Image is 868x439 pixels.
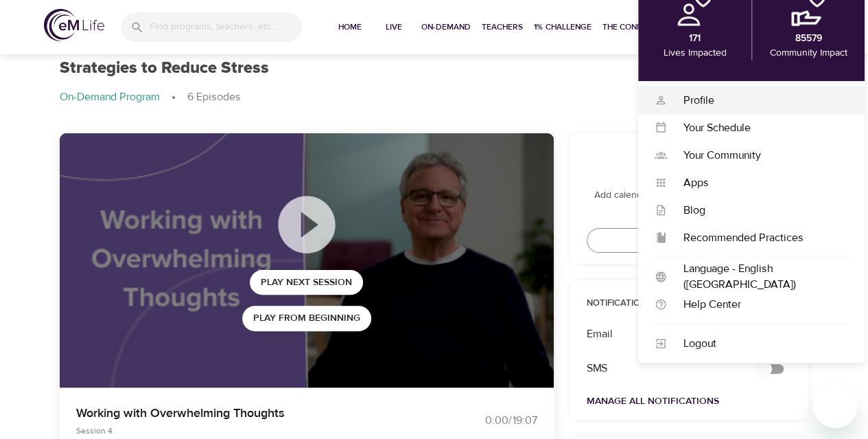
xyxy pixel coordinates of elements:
[377,20,410,34] span: Live
[667,336,848,352] div: Logout
[667,93,848,109] div: Profile
[667,230,848,246] div: Recommended Practices
[602,20,671,34] span: The Connection
[60,89,160,105] p: On-Demand Program
[667,261,848,293] div: Language - English ([GEOGRAPHIC_DATA])
[667,120,848,136] div: Your Schedule
[434,413,537,429] div: 0:00 / 19:07
[667,148,848,164] div: Your Community
[333,20,366,34] span: Home
[250,270,363,295] button: Play Next Session
[60,58,269,78] h1: Strategies to Reduce Stress
[689,32,701,46] p: 171
[242,306,371,331] button: Play from beginning
[663,46,726,60] p: Lives Impacted
[587,297,793,311] p: Notifications
[587,188,793,217] p: Add calendar reminders so you never miss a session.
[587,395,719,407] a: Manage All Notifications
[578,352,744,385] div: SMS
[44,9,104,41] img: logo
[667,175,848,191] div: Apps
[769,46,847,60] p: Community Impact
[587,228,793,254] button: Add to Calendar
[813,384,857,428] iframe: Button to launch messaging window
[795,32,821,46] p: 85579
[667,297,848,313] div: Help Center
[482,20,523,34] span: Teachers
[534,20,591,34] span: 1% Challenge
[76,425,418,437] p: Session 4
[187,89,241,105] p: 6 Episodes
[578,318,744,350] div: Email
[261,274,352,291] span: Play Next Session
[60,89,809,106] nav: breadcrumb
[253,310,360,327] span: Play from beginning
[421,20,471,34] span: On-Demand
[150,12,302,42] input: Find programs, teachers, etc...
[76,404,418,423] p: Working with Overwhelming Thoughts
[667,203,848,218] div: Blog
